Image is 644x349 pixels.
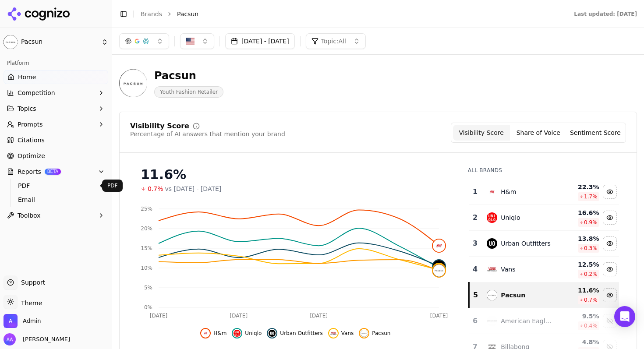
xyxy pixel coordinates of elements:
[18,88,55,97] span: Competition
[433,264,445,277] img: pacsun
[18,181,94,190] span: PDF
[469,282,619,308] tr: 5pacsunPacsun11.6%0.7%Hide pacsun data
[280,330,322,337] span: Urban Outfitters
[487,187,497,197] img: h&m
[141,11,162,18] a: Brands
[267,328,322,338] button: Hide urban outfitters data
[148,184,163,193] span: 0.7%
[584,245,598,252] span: 0.3 %
[510,125,567,141] button: Share of Voice
[584,322,598,329] span: 0.4 %
[18,167,41,176] span: Reports
[4,314,41,328] button: Open organization switcher
[361,330,368,337] img: pacsun
[107,182,117,189] p: PDF
[501,317,554,325] div: American Eagle Outfitters
[141,265,152,271] tspan: 10%
[468,167,619,174] div: All Brands
[4,333,16,345] img: Alp Aysan
[4,70,108,84] a: Home
[186,37,195,46] img: United States
[561,183,599,191] div: 22.3 %
[130,130,285,138] div: Percentage of AI answers that mention your brand
[141,245,152,251] tspan: 15%
[487,316,497,326] img: american eagle outfitters
[372,330,390,337] span: Pacsun
[330,330,337,337] img: vans
[14,180,98,192] a: PDF
[567,125,624,141] button: Sentiment Score
[453,125,510,141] button: Visibility Score
[21,38,98,46] span: Pacsun
[469,257,619,282] tr: 4vansVans12.5%0.2%Hide vans data
[328,328,354,338] button: Hide vans data
[433,240,445,252] img: h&m
[18,195,94,204] span: Email
[225,33,295,49] button: [DATE] - [DATE]
[603,314,617,328] button: Show american eagle outfitters data
[472,264,478,275] div: 4
[487,212,497,223] img: uniqlo
[154,69,223,83] div: Pacsun
[469,231,619,257] tr: 3urban outfittersUrban Outfitters13.8%0.3%Hide urban outfitters data
[487,290,497,300] img: pacsun
[234,330,241,337] img: uniqlo
[14,194,98,206] a: Email
[561,260,599,269] div: 12.5 %
[213,330,226,337] span: H&m
[487,238,497,249] img: urban outfitters
[150,313,168,319] tspan: [DATE]
[321,37,346,46] span: Topic: All
[472,316,478,326] div: 6
[561,312,599,321] div: 9.5 %
[141,226,152,232] tspan: 20%
[469,308,619,334] tr: 6american eagle outfittersAmerican Eagle Outfitters9.5%0.4%Show american eagle outfitters data
[230,313,248,319] tspan: [DATE]
[4,133,108,147] a: Citations
[19,335,70,343] span: [PERSON_NAME]
[584,271,598,278] span: 0.2 %
[165,184,222,193] span: vs [DATE] - [DATE]
[4,149,108,163] a: Optimize
[18,104,36,113] span: Topics
[130,123,189,130] div: Visibility Score
[4,86,108,100] button: Competition
[473,290,478,300] div: 5
[614,306,635,327] div: Open Intercom Messenger
[4,208,108,222] button: Toolbox
[23,317,41,325] span: Admin
[4,56,108,70] div: Platform
[501,187,516,196] div: H&m
[245,330,262,337] span: Uniqlo
[269,330,276,337] img: urban outfitters
[603,288,617,302] button: Hide pacsun data
[141,206,152,212] tspan: 25%
[561,208,599,217] div: 16.6 %
[4,117,108,131] button: Prompts
[154,86,223,98] span: Youth Fashion Retailer
[584,193,598,200] span: 1.7 %
[561,338,599,346] div: 4.8 %
[469,205,619,231] tr: 2uniqloUniqlo16.6%0.9%Hide uniqlo data
[359,328,390,338] button: Hide pacsun data
[469,179,619,205] tr: 1h&mH&m22.3%1.7%Hide h&m data
[4,35,18,49] img: Pacsun
[200,328,226,338] button: Hide h&m data
[430,313,448,319] tspan: [DATE]
[4,333,70,345] button: Open user button
[472,238,478,249] div: 3
[177,10,198,18] span: Pacsun
[4,314,18,328] img: Admin
[472,212,478,223] div: 2
[4,102,108,116] button: Topics
[603,211,617,225] button: Hide uniqlo data
[18,73,36,81] span: Home
[18,278,45,287] span: Support
[202,330,209,337] img: h&m
[501,239,551,248] div: Urban Outfitters
[603,236,617,250] button: Hide urban outfitters data
[144,304,152,310] tspan: 0%
[18,120,43,129] span: Prompts
[141,167,450,183] div: 11.6%
[310,313,328,319] tspan: [DATE]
